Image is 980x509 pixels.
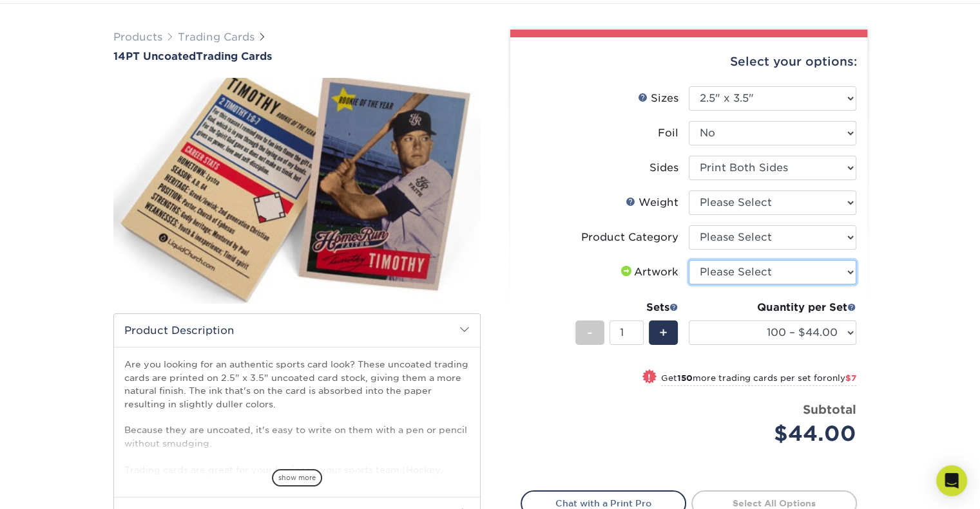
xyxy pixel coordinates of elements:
[521,37,857,86] div: Select your options:
[677,373,693,383] strong: 150
[698,418,856,449] div: $44.00
[272,469,322,486] span: show more
[648,371,651,384] span: !
[114,314,480,347] h2: Product Description
[659,323,668,342] span: +
[113,50,481,62] a: 14PT UncoatedTrading Cards
[619,264,678,280] div: Artwork
[178,31,255,43] a: Trading Cards
[124,358,470,502] p: Are you looking for an authentic sports card look? These uncoated trading cards are printed on 2....
[936,465,967,496] div: Open Intercom Messenger
[113,31,162,43] a: Products
[661,373,856,386] small: Get more trading cards per set for
[649,160,678,176] div: Sides
[587,323,593,342] span: -
[827,373,856,383] span: only
[845,373,856,383] span: $7
[689,300,856,315] div: Quantity per Set
[626,195,678,210] div: Weight
[638,91,678,106] div: Sizes
[113,64,481,317] img: 14PT Uncoated 01
[113,50,196,62] span: 14PT Uncoated
[113,50,481,62] h1: Trading Cards
[581,230,678,245] div: Product Category
[803,402,856,416] strong: Subtotal
[575,300,678,315] div: Sets
[658,125,678,141] div: Foil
